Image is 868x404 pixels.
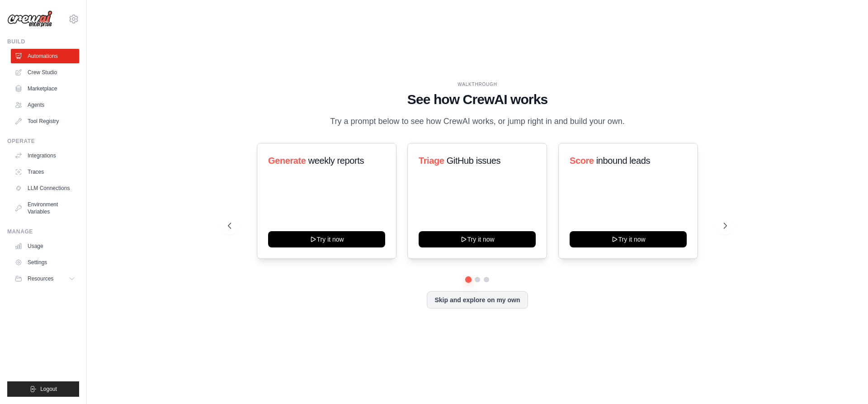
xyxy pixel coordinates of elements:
[570,156,594,166] span: Score
[7,10,52,28] img: Logo
[228,91,727,108] h1: See how CrewAI works
[268,156,306,166] span: Generate
[596,156,650,166] span: inbound leads
[419,156,444,166] span: Triage
[40,385,57,393] span: Logout
[11,81,79,96] a: Marketplace
[7,138,79,145] div: Operate
[11,239,79,253] a: Usage
[268,231,385,247] button: Try it now
[11,98,79,112] a: Agents
[228,81,727,88] div: WALKTHROUGH
[28,275,53,282] span: Resources
[419,231,536,247] button: Try it now
[7,228,79,235] div: Manage
[308,156,364,166] span: weekly reports
[11,271,79,286] button: Resources
[11,165,79,179] a: Traces
[11,181,79,195] a: LLM Connections
[325,115,629,128] p: Try a prompt below to see how CrewAI works, or jump right in and build your own.
[7,381,79,397] button: Logout
[427,291,528,309] button: Skip and explore on my own
[11,148,79,163] a: Integrations
[11,49,79,63] a: Automations
[11,197,79,219] a: Environment Variables
[11,65,79,80] a: Crew Studio
[7,38,79,45] div: Build
[570,231,687,247] button: Try it now
[447,156,500,166] span: GitHub issues
[11,255,79,270] a: Settings
[11,114,79,128] a: Tool Registry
